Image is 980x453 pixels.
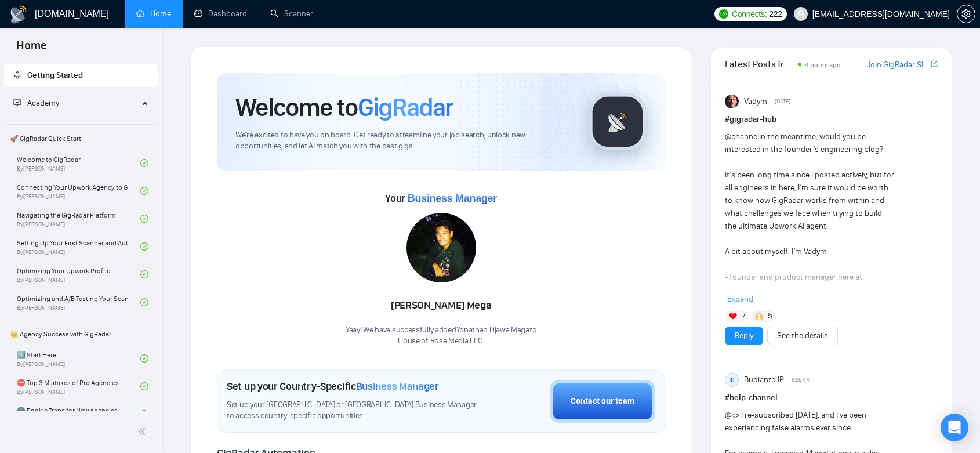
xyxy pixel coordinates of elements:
span: @channel [725,132,759,142]
a: 🌚 Rookie Traps for New Agencies [17,401,140,427]
span: check-circle [140,215,148,223]
div: BI [725,374,738,386]
a: setting [957,9,975,19]
span: Business Manager [356,380,439,393]
button: See the details [767,327,838,345]
div: Contact our team [571,395,634,408]
span: GigRadar [358,92,453,123]
span: Your [385,192,497,205]
a: Welcome to GigRadarBy[PERSON_NAME] [17,150,140,176]
a: See the details [777,329,828,342]
img: 🙌 [755,312,763,320]
a: Navigating the GigRadar PlatformBy[PERSON_NAME] [17,206,140,231]
span: 9:26 AM [792,375,811,385]
span: Latest Posts from the GigRadar Community [725,57,794,71]
img: 1706515628899-dllhost_enLDYgehwZ.png [406,213,476,282]
a: searchScanner [270,9,313,19]
img: upwork-logo.png [719,9,728,19]
a: Optimizing and A/B Testing Your Scanner for Better ResultsBy[PERSON_NAME] [17,289,140,315]
span: 👑 Agency Success with GigRadar [5,322,157,346]
span: check-circle [140,354,148,363]
span: Vadym [744,95,767,108]
span: fund-projection-screen [13,99,21,107]
h1: Welcome to [235,92,453,123]
span: check-circle [140,382,148,390]
span: 222 [769,8,782,20]
a: ⛔ Top 3 Mistakes of Pro AgenciesBy[PERSON_NAME] [17,374,140,399]
a: Connecting Your Upwork Agency to GigRadarBy[PERSON_NAME] [17,178,140,204]
span: check-circle [140,242,148,251]
a: Reply [735,329,753,342]
span: Home [7,37,56,61]
span: Getting Started [27,70,83,80]
span: 4 hours ago [805,61,841,69]
span: check-circle [140,187,148,195]
span: 7 [742,310,746,322]
h1: # gigradar-hub [725,113,938,126]
h1: Set up your Country-Specific [227,380,439,393]
img: ❤️ [729,312,737,320]
span: We're excited to have you on board. Get ready to streamline your job search, unlock new opportuni... [235,130,570,152]
span: check-circle [140,298,148,306]
span: export [931,59,938,68]
span: rocket [13,71,21,79]
span: Academy [13,98,59,108]
span: 5 [768,310,772,322]
button: Reply [725,327,763,345]
a: Join GigRadar Slack Community [867,59,928,71]
img: gigradar-logo.png [589,93,647,151]
a: Setting Up Your First Scanner and Auto-BidderBy[PERSON_NAME] [17,234,140,259]
button: Contact our team [550,380,655,423]
span: Connects: [732,8,767,20]
a: export [931,59,938,70]
button: setting [957,5,975,23]
div: Yaay! We have successfully added Yonathan Djawa Mega to [346,325,536,347]
a: dashboardDashboard [194,9,247,19]
span: check-circle [140,270,148,278]
img: Vadym [725,95,739,108]
span: Business Manager [408,193,497,204]
a: Optimizing Your Upwork ProfileBy[PERSON_NAME] [17,262,140,287]
span: Expand [727,294,753,304]
span: check-circle [140,159,148,167]
span: check-circle [140,410,148,418]
span: user [797,10,805,18]
div: [PERSON_NAME] Mega [346,296,536,316]
span: Set up your [GEOGRAPHIC_DATA] or [GEOGRAPHIC_DATA] Business Manager to access country-specific op... [227,400,484,422]
div: Open Intercom Messenger [941,414,968,441]
span: [DATE] [775,96,790,107]
h1: # help-channel [725,392,938,404]
p: House of Rose Media LLC . [346,336,536,347]
span: Academy [27,98,59,108]
img: logo [9,5,28,24]
span: setting [957,9,975,19]
a: 1️⃣ Start HereBy[PERSON_NAME] [17,346,140,371]
a: homeHome [136,9,171,19]
span: 🚀 GigRadar Quick Start [5,127,157,150]
li: Getting Started [4,64,158,87]
span: Budianto IP [744,374,784,386]
span: double-left [138,426,150,437]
